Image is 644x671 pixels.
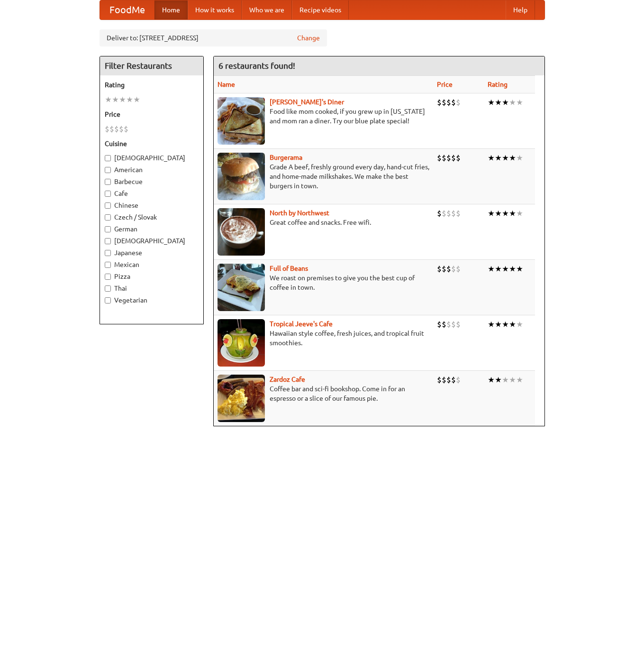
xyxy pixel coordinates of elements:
[133,94,140,105] li: ★
[124,124,128,134] li: $
[112,94,119,105] li: ★
[242,0,292,19] a: Who we are
[495,97,502,108] li: ★
[218,375,265,422] img: zardoz.jpg
[509,319,516,330] li: ★
[446,319,451,330] li: $
[446,375,451,385] li: $
[119,124,124,134] li: $
[456,319,461,330] li: $
[451,319,456,330] li: $
[218,107,429,126] p: Food like mom cooked, if you grew up in [US_STATE] and mom ran a diner. Try our blue plate special!
[446,264,451,274] li: $
[105,238,111,244] input: [DEMOGRAPHIC_DATA]
[218,218,429,227] p: Great coffee and snacks. Free wifi.
[488,375,495,385] li: ★
[218,329,429,348] p: Hawaiian style coffee, fresh juices, and tropical fruit smoothies.
[105,262,111,268] input: Mexican
[502,208,509,219] li: ★
[516,208,523,219] li: ★
[218,384,429,403] p: Coffee bar and sci-fi bookshop. Come in for an espresso or a slice of our famous pie.
[516,153,523,163] li: ★
[451,97,456,108] li: $
[105,80,199,90] h5: Rating
[218,264,265,311] img: beans.jpg
[100,0,154,19] a: FoodMe
[297,33,320,43] a: Change
[105,224,199,234] label: German
[442,375,446,385] li: $
[105,295,199,305] label: Vegetarian
[105,177,199,186] label: Barbecue
[218,273,429,292] p: We roast on premises to give you the best cup of coffee in town.
[488,153,495,163] li: ★
[105,110,199,119] h5: Price
[446,153,451,163] li: $
[442,208,446,219] li: $
[105,124,109,134] li: $
[495,375,502,385] li: ★
[105,201,199,210] label: Chinese
[105,165,199,175] label: American
[509,97,516,108] li: ★
[218,61,295,70] ng-pluralize: 6 restaurants found!
[100,29,327,46] div: Deliver to: [STREET_ADDRESS]
[456,375,461,385] li: $
[451,153,456,163] li: $
[270,154,302,161] b: Burgerama
[502,97,509,108] li: ★
[488,81,508,88] a: Rating
[105,191,111,197] input: Cafe
[105,236,199,246] label: [DEMOGRAPHIC_DATA]
[105,285,111,292] input: Thai
[488,319,495,330] li: ★
[509,264,516,274] li: ★
[516,264,523,274] li: ★
[442,97,446,108] li: $
[105,155,111,161] input: [DEMOGRAPHIC_DATA]
[218,153,265,200] img: burgerama.jpg
[442,319,446,330] li: $
[516,97,523,108] li: ★
[218,319,265,367] img: jeeves.jpg
[109,124,114,134] li: $
[105,297,111,303] input: Vegetarian
[502,153,509,163] li: ★
[154,0,188,19] a: Home
[509,208,516,219] li: ★
[105,284,199,293] label: Thai
[516,375,523,385] li: ★
[437,264,442,274] li: $
[456,208,461,219] li: $
[495,264,502,274] li: ★
[270,209,329,217] a: North by Northwest
[451,375,456,385] li: $
[105,189,199,198] label: Cafe
[502,319,509,330] li: ★
[516,319,523,330] li: ★
[509,153,516,163] li: ★
[495,208,502,219] li: ★
[495,319,502,330] li: ★
[270,376,305,383] a: Zardoz Cafe
[437,81,453,88] a: Price
[502,264,509,274] li: ★
[218,208,265,256] img: north.jpg
[105,272,199,281] label: Pizza
[105,250,111,256] input: Japanese
[446,97,451,108] li: $
[105,248,199,257] label: Japanese
[442,264,446,274] li: $
[105,179,111,185] input: Barbecue
[456,153,461,163] li: $
[105,153,199,163] label: [DEMOGRAPHIC_DATA]
[506,0,535,19] a: Help
[126,94,133,105] li: ★
[218,97,265,145] img: sallys.jpg
[188,0,242,19] a: How it works
[437,97,442,108] li: $
[270,320,333,328] a: Tropical Jeeve's Cafe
